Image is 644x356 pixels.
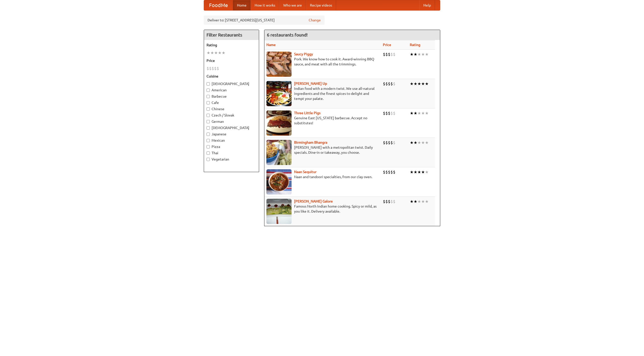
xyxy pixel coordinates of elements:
[207,81,256,86] label: [DEMOGRAPHIC_DATA]
[388,169,390,175] li: $
[204,16,325,25] div: Deliver to: [STREET_ADDRESS][US_STATE]
[383,52,385,57] li: $
[294,199,333,203] a: [PERSON_NAME] Galore
[294,140,327,144] a: Birmingham Bhangra
[410,169,414,175] li: ★
[393,169,395,175] li: $
[390,81,393,87] li: $
[385,81,388,87] li: $
[207,89,210,92] input: American
[207,144,256,149] label: Pizza
[266,115,379,126] p: Genuine East [US_STATE] barbecue. Accept no substitutes!
[417,81,421,87] li: ★
[383,110,385,116] li: $
[207,132,256,137] label: Japanese
[414,199,417,204] li: ★
[267,32,308,37] ng-pluralize: 6 restaurants found!
[388,199,390,204] li: $
[383,81,385,87] li: $
[410,52,414,57] li: ★
[266,110,292,136] img: littlepigs.jpg
[207,139,210,142] input: Mexican
[210,50,214,56] li: ★
[207,74,256,79] h5: Cuisine
[414,110,417,116] li: ★
[218,50,222,56] li: ★
[251,0,279,10] a: How it works
[294,170,316,174] b: Naan Sequitur
[207,88,256,93] label: American
[414,169,417,175] li: ★
[279,0,306,10] a: Who we are
[266,174,379,179] p: Naan and tandoori specialties, from our clay oven.
[417,110,421,116] li: ★
[414,52,417,57] li: ★
[207,66,209,71] li: $
[388,81,390,87] li: $
[425,199,429,204] li: ★
[390,140,393,145] li: $
[207,95,210,98] input: Barbecue
[207,101,210,104] input: Cafe
[207,100,256,105] label: Cafe
[266,199,292,224] img: currygalore.jpg
[388,140,390,145] li: $
[266,52,292,77] img: saucy.jpg
[207,125,256,130] label: [DEMOGRAPHIC_DATA]
[390,52,393,57] li: $
[388,110,390,116] li: $
[414,140,417,145] li: ★
[207,82,210,86] input: [DEMOGRAPHIC_DATA]
[207,150,256,155] label: Thai
[207,120,210,123] input: German
[214,50,218,56] li: ★
[207,157,256,162] label: Vegetarian
[385,169,388,175] li: $
[306,0,336,10] a: Recipe videos
[425,140,429,145] li: ★
[266,169,292,194] img: naansequitur.jpg
[393,52,395,57] li: $
[294,52,313,56] a: Saucy Piggy
[390,169,393,175] li: $
[388,52,390,57] li: $
[207,145,210,148] input: Pizza
[385,140,388,145] li: $
[204,0,233,10] a: FoodMe
[207,151,210,155] input: Thai
[309,18,321,23] a: Change
[421,52,425,57] li: ★
[214,66,217,71] li: $
[207,113,256,118] label: Czech / Slovak
[383,199,385,204] li: $
[421,81,425,87] li: ★
[417,140,421,145] li: ★
[385,52,388,57] li: $
[266,81,292,106] img: curryup.jpg
[209,66,212,71] li: $
[207,50,210,56] li: ★
[385,199,388,204] li: $
[217,66,219,71] li: $
[207,43,256,48] h5: Rating
[425,169,429,175] li: ★
[207,138,256,143] label: Mexican
[266,145,379,155] p: [PERSON_NAME] with a metropolitan twist. Daily specials. Dine-in or takeaway, you choose.
[390,199,393,204] li: $
[393,81,395,87] li: $
[266,86,379,101] p: Indian food with a modern twist. We use all-natural ingredients and the finest spices to delight ...
[393,140,395,145] li: $
[383,140,385,145] li: $
[385,110,388,116] li: $
[417,199,421,204] li: ★
[421,110,425,116] li: ★
[207,119,256,124] label: German
[294,82,327,86] b: [PERSON_NAME] Up
[294,111,320,115] a: Three Little Pigs
[383,169,385,175] li: $
[222,50,225,56] li: ★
